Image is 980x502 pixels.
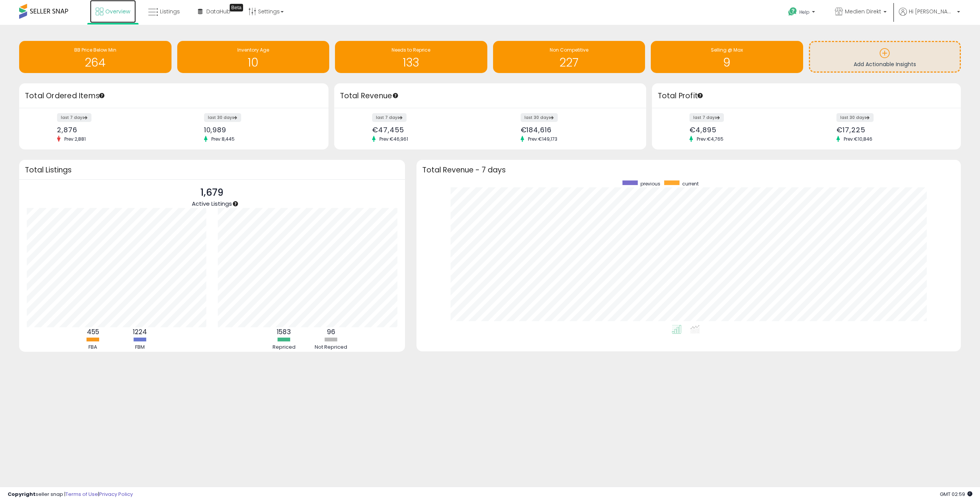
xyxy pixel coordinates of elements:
[697,92,704,99] div: Tooltip anchor
[192,200,232,208] span: Active Listings
[204,126,315,134] div: 10,989
[372,113,407,122] label: last 7 days
[60,136,90,142] span: Prev: 2,881
[799,9,810,15] span: Help
[237,47,269,53] span: Inventory Age
[689,126,800,134] div: €4,895
[339,56,483,69] h1: 133
[98,92,105,99] div: Tooltip anchor
[105,8,130,15] span: Overview
[521,126,633,134] div: €184,616
[682,180,699,187] span: current
[57,126,168,134] div: 2,876
[25,167,399,173] h3: Total Listings
[493,41,645,73] a: Non Competitive 227
[840,136,876,142] span: Prev: €10,846
[693,136,727,142] span: Prev: €4,765
[845,8,881,15] span: Medien Direkt
[376,136,412,142] span: Prev: €46,961
[74,47,116,53] span: BB Price Below Min
[192,185,232,200] p: 1,679
[308,344,354,351] div: Not Repriced
[810,42,960,71] a: Add Actionable Insights
[261,344,307,351] div: Repriced
[25,91,323,101] h3: Total Ordered Items
[658,91,955,101] h3: Total Profit
[204,113,241,122] label: last 30 days
[335,41,487,73] a: Needs to Reprice 133
[655,56,799,69] h1: 9
[19,41,171,73] a: BB Price Below Min 264
[854,60,916,68] span: Add Actionable Insights
[640,180,660,187] span: previous
[392,92,399,99] div: Tooltip anchor
[70,344,116,351] div: FBA
[117,344,163,351] div: FBM
[327,327,335,336] b: 96
[87,327,99,336] b: 455
[277,327,291,336] b: 1583
[689,113,724,122] label: last 7 days
[909,8,955,15] span: Hi [PERSON_NAME]
[524,136,561,142] span: Prev: €149,173
[497,56,642,69] h1: 227
[340,91,640,101] h3: Total Revenue
[57,113,91,122] label: last 7 days
[788,7,797,16] i: Get Help
[836,126,947,134] div: €17,225
[899,8,960,25] a: Hi [PERSON_NAME]
[392,47,430,53] span: Needs to Reprice
[422,167,955,173] h3: Total Revenue - 7 days
[230,4,243,11] div: Tooltip anchor
[711,47,743,53] span: Selling @ Max
[836,113,874,122] label: last 30 days
[521,113,558,122] label: last 30 days
[160,8,180,15] span: Listings
[23,56,168,69] h1: 264
[782,1,823,25] a: Help
[133,327,147,336] b: 1224
[372,126,484,134] div: €47,455
[232,200,239,207] div: Tooltip anchor
[651,41,803,73] a: Selling @ Max 9
[181,56,326,69] h1: 10
[550,47,588,53] span: Non Competitive
[177,41,330,73] a: Inventory Age 10
[206,8,230,15] span: DataHub
[207,136,238,142] span: Prev: 8,445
